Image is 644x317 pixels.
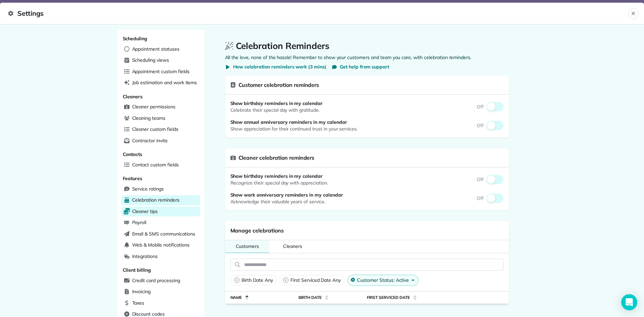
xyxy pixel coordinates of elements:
[230,198,343,205] span: Acknowledge their valuable years of service.
[123,36,148,42] span: Scheduling
[132,242,190,248] span: Web & Mobile notifications
[123,94,143,100] span: Cleaners
[340,63,389,70] span: Get help from support
[236,243,259,249] span: Customers
[230,192,343,198] label: Show work anniversary reminders in my calendar
[132,253,158,260] span: Integrations
[132,115,165,121] span: Cleaning teams
[225,63,326,70] button: How celebration reminders work (3 mins)
[230,125,358,132] span: Show appreciation for their continued trust in your services.
[121,124,200,135] a: Cleaner custom fields
[477,103,484,110] span: Off
[121,218,200,228] a: Payroll
[230,173,328,179] label: Show birthday reminders in my calendar
[238,81,319,89] h2: Customer celebration reminders
[225,41,329,51] div: Celebration Reminders
[367,295,410,300] span: First Serviced Date
[238,154,315,162] h2: Cleaner celebration reminders
[132,300,145,306] span: Taxes
[351,277,355,284] button: Clear filter
[121,276,200,286] a: Credit card processing
[477,176,484,183] span: Off
[132,161,179,168] span: Contact custom fields
[121,55,200,65] a: Scheduling views
[132,79,197,86] span: Job estimation and work items
[332,63,389,70] button: Get help from support
[123,175,143,181] span: Features
[230,179,328,186] span: Recognize their special day with appreciation.
[367,294,435,301] button: First Serviced Date
[132,219,147,226] span: Payroll
[233,63,326,70] span: How celebration reminders work (3 mins)
[121,113,200,123] a: Cleaning teams
[132,197,179,203] span: Celebration reminders
[477,195,484,202] span: Off
[121,240,200,250] a: Web & Mobile notifications
[121,184,200,194] a: Service ratings
[121,298,200,308] a: Taxes
[132,68,190,75] span: Appointment custom fields
[121,287,200,297] a: Invoicing
[132,46,179,52] span: Appointment statuses
[132,230,195,237] span: Email & SMS communications
[230,226,284,234] h2: Manage celebrations
[121,67,200,77] a: Appointment custom fields
[132,208,158,215] span: Cleaner tips
[230,107,323,113] span: Celebrate their special day with gratitude.
[121,102,200,112] a: Cleaner permissions
[8,8,628,19] span: Settings
[121,229,200,239] a: Email & SMS communications
[628,8,639,19] button: Close
[123,267,151,273] span: Client billing
[121,136,200,146] a: Contractor invite
[121,195,200,205] a: Celebration reminders
[230,295,242,300] span: Name
[299,294,367,301] button: Birth Date
[121,252,200,262] a: Integrations
[132,126,178,133] span: Cleaner custom fields
[121,44,200,54] a: Appointment statuses
[132,288,151,295] span: Invoicing
[477,122,484,129] span: Off
[132,137,168,144] span: Contractor invite
[121,207,200,217] a: Cleaner tips
[283,243,302,249] span: Cleaners
[121,78,200,88] a: Job estimation and work items
[621,294,637,310] div: Open Intercom Messenger
[299,295,322,300] span: Birth Date
[132,186,164,192] span: Service ratings
[132,57,169,63] span: Scheduling views
[132,277,180,284] span: Credit card processing
[230,119,358,125] label: Show annual anniversary reminders in my calendar
[132,103,175,110] span: Cleaner permissions
[230,100,323,107] label: Show birthday reminders in my calendar
[121,160,200,170] a: Contact custom fields
[230,294,299,301] button: Name
[225,54,509,61] p: All the love, none of the hassle! Remember to show your customers and team you care, with celebra...
[123,151,143,157] span: Contacts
